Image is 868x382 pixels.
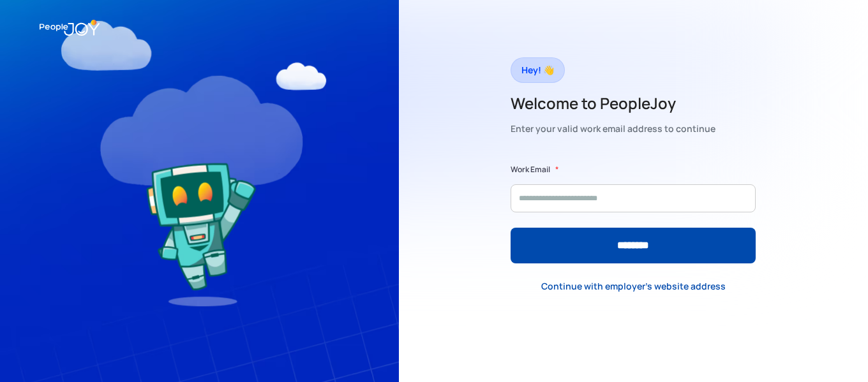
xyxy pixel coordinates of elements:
[511,163,756,263] form: Form
[511,120,715,138] div: Enter your valid work email address to continue
[511,93,715,114] h2: Welcome to PeopleJoy
[511,163,550,176] label: Work Email
[541,280,726,293] div: Continue with employer's website address
[521,61,554,79] div: Hey! 👋
[531,273,736,299] a: Continue with employer's website address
